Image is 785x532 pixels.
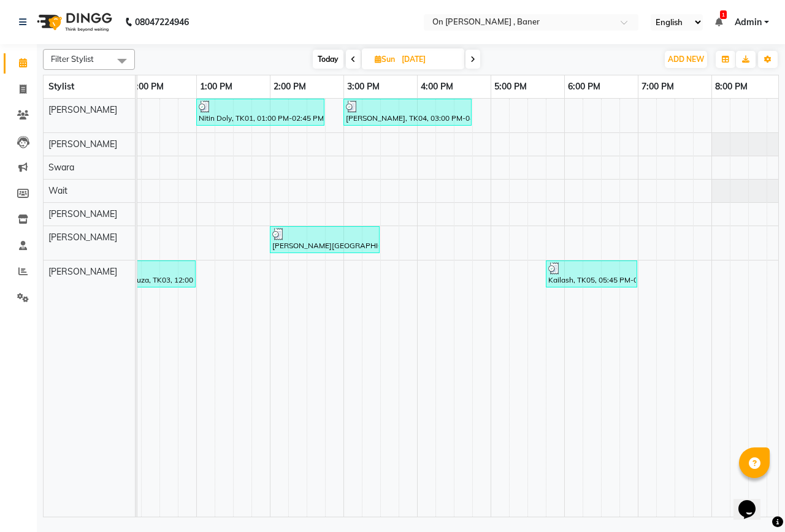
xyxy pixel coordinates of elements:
[733,483,773,520] iframe: chat widget
[735,16,762,29] span: Admin
[123,78,167,96] a: 12:00 PM
[565,78,603,96] a: 6:00 PM
[51,54,94,64] span: Filter Stylist
[48,232,117,243] span: [PERSON_NAME]
[491,78,530,96] a: 5:00 PM
[31,5,115,39] img: logo
[313,50,343,69] span: Today
[48,208,117,219] span: [PERSON_NAME]
[270,78,309,96] a: 2:00 PM
[48,266,117,277] span: [PERSON_NAME]
[547,262,636,286] div: Kailash, TK05, 05:45 PM-07:00 PM, Massage -Swedish Massage (60 Min)
[197,101,323,124] div: Nitin Doly, TK01, 01:00 PM-02:45 PM, Deep Tissue Full Body Massage (90 mins)
[668,55,704,64] span: ADD NEW
[48,81,74,92] span: Stylist
[271,228,378,251] div: [PERSON_NAME][GEOGRAPHIC_DATA], TK02, 02:00 PM-03:30 PM, Massage - Deep Tissue Massage (90 Min)
[418,78,456,96] a: 4:00 PM
[345,101,470,124] div: [PERSON_NAME], TK04, 03:00 PM-04:45 PM, Deep Tissue Full Body Massage (90 mins)
[124,262,194,286] div: desuza, TK03, 12:00 PM-01:00 PM, Swedish 30 Min Massage ,Swedish 30 Min Massage
[720,10,727,19] span: 1
[344,78,383,96] a: 3:00 PM
[715,17,722,28] a: 1
[48,185,67,196] span: Wait
[638,78,677,96] a: 7:00 PM
[48,162,74,173] span: Swara
[398,50,459,69] input: 2025-08-31
[197,78,235,96] a: 1:00 PM
[48,139,117,150] span: [PERSON_NAME]
[48,104,117,115] span: [PERSON_NAME]
[372,55,398,64] span: Sun
[665,51,707,68] button: ADD NEW
[712,78,751,96] a: 8:00 PM
[135,5,189,39] b: 08047224946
